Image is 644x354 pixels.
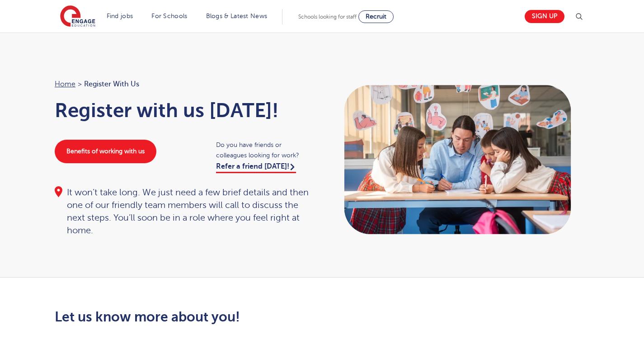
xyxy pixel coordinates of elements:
[358,10,394,23] a: Recruit
[55,78,313,90] nav: breadcrumb
[55,309,407,325] h2: Let us know more about you!
[298,14,357,20] span: Schools looking for staff
[151,13,187,19] a: For Schools
[525,10,564,23] a: Sign up
[60,5,95,28] img: Engage Education
[84,78,139,90] span: Register with us
[107,13,133,19] a: Find jobs
[206,13,268,19] a: Blogs & Latest News
[216,140,313,160] span: Do you have friends or colleagues looking for work?
[216,162,296,173] a: Refer a friend [DATE]!
[55,99,313,122] h1: Register with us [DATE]!
[55,140,156,163] a: Benefits of working with us
[55,186,313,237] div: It won’t take long. We just need a few brief details and then one of our friendly team members wi...
[55,80,75,88] a: Home
[366,13,386,20] span: Recruit
[78,80,82,88] span: >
